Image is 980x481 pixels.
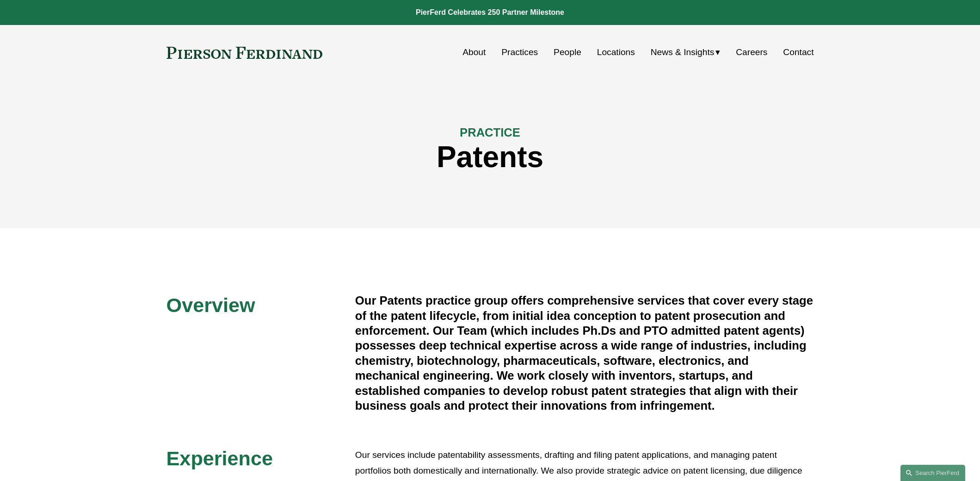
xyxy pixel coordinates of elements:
a: People [554,44,581,61]
a: Locations [597,44,635,61]
span: Overview [166,294,255,316]
a: Practices [501,44,538,61]
h1: Patents [166,140,814,174]
a: Contact [783,44,814,61]
a: Search this site [900,465,965,481]
h4: Our Patents practice group offers comprehensive services that cover every stage of the patent lif... [355,293,814,413]
a: About [462,44,486,61]
a: Careers [736,44,767,61]
span: News & Insights [651,44,715,61]
span: Experience [166,447,273,469]
a: folder dropdown [651,44,721,61]
span: PRACTICE [460,126,520,139]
